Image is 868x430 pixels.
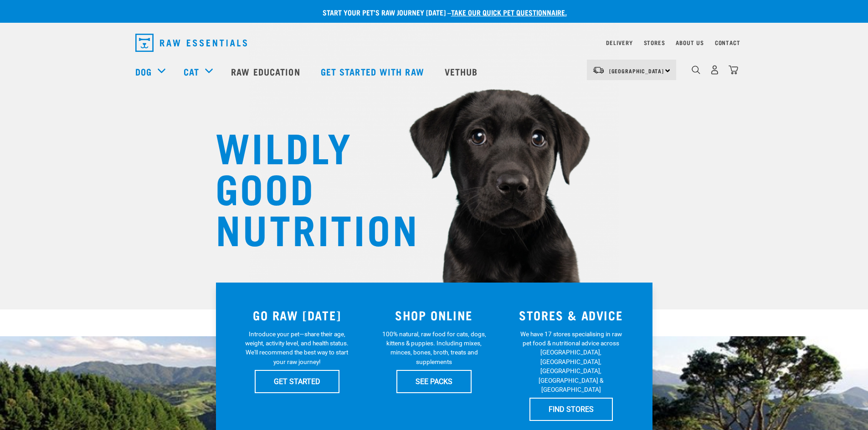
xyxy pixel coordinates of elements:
[371,308,497,322] h3: SHOP ONLINE
[508,308,634,322] h3: STORES & ADVICE
[135,34,247,52] img: Raw Essentials Logo
[606,41,632,44] a: Delivery
[312,53,436,90] a: Get started with Raw
[222,53,311,90] a: Raw Education
[436,53,489,90] a: Vethub
[644,41,665,44] a: Stores
[676,41,704,44] a: About Us
[396,370,472,393] a: SEE PACKS
[135,65,152,78] a: Dog
[592,66,605,74] img: van-moving.png
[184,65,199,78] a: Cat
[243,329,350,367] p: Introduce your pet—share their age, weight, activity level, and health status. We'll recommend th...
[518,329,625,395] p: We have 17 stores specialising in raw pet food & nutritional advice across [GEOGRAPHIC_DATA], [GE...
[380,329,488,367] p: 100% natural, raw food for cats, dogs, kittens & puppies. Including mixes, minces, bones, broth, ...
[692,66,700,74] img: home-icon-1@2x.png
[529,398,613,420] a: FIND STORES
[451,10,567,14] a: take our quick pet questionnaire.
[234,308,360,322] h3: GO RAW [DATE]
[255,370,339,393] a: GET STARTED
[710,65,719,75] img: user.png
[715,41,740,44] a: Contact
[729,65,738,75] img: home-icon@2x.png
[216,125,398,248] h1: WILDLY GOOD NUTRITION
[128,30,740,56] nav: dropdown navigation
[609,69,664,72] span: [GEOGRAPHIC_DATA]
